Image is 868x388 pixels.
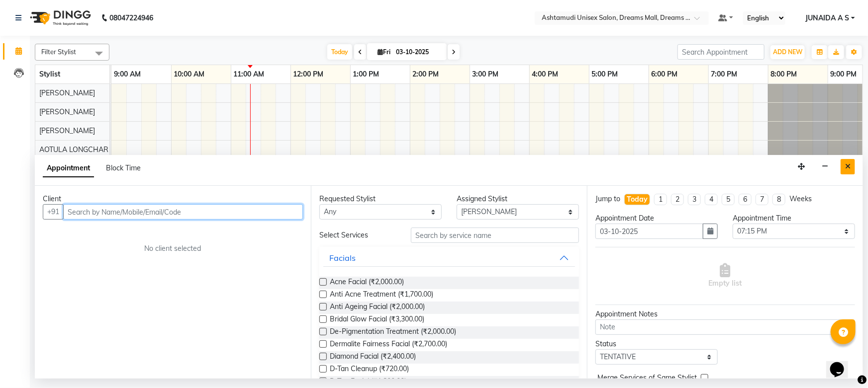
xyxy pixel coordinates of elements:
[530,67,561,81] a: 4:00 PM
[312,230,403,240] div: Select Services
[828,67,860,81] a: 9:00 PM
[769,67,800,81] a: 8:00 PM
[789,194,812,204] div: Weeks
[25,4,94,32] img: logo
[709,67,740,81] a: 7:00 PM
[330,277,404,289] span: Acne Facial (₹2,000.00)
[39,70,60,78] span: Stylist
[39,107,95,116] span: [PERSON_NAME]
[393,45,443,60] input: 2025-10-03
[708,263,742,289] span: Empty list
[722,194,735,205] li: 5
[627,194,648,205] div: Today
[106,163,141,172] span: Block Time
[589,67,621,81] a: 5:00 PM
[327,44,352,60] span: Today
[330,364,409,376] span: D-Tan Cleanup (₹720.00)
[595,194,620,204] div: Jump to
[172,67,207,81] a: 10:00 AM
[63,204,303,220] input: Search by Name/Mobile/Email/Code
[43,159,94,177] span: Appointment
[330,302,425,314] span: Anti Ageing Facial (₹2,000.00)
[330,289,433,302] span: Anti Acne Treatment (₹1,700.00)
[773,48,802,56] span: ADD NEW
[457,194,579,204] div: Assigned Stylist
[67,243,279,254] div: No client selected
[330,339,447,351] span: Dermalite Fairness Facial (₹2,700.00)
[319,194,442,204] div: Requested Stylist
[329,252,356,264] div: Facials
[411,228,579,243] input: Search by service name
[705,194,718,205] li: 4
[330,326,456,339] span: De-Pigmentation Treatment (₹2,000.00)
[39,88,95,97] span: [PERSON_NAME]
[111,67,143,81] a: 9:00 AM
[323,249,575,267] button: Facials
[826,348,858,378] iframe: chat widget
[688,194,701,205] li: 3
[805,13,849,23] span: JUNAIDA A S
[739,194,752,205] li: 6
[595,213,718,224] div: Appointment Date
[43,204,64,220] button: +91
[231,67,267,81] a: 11:00 AM
[654,194,667,205] li: 1
[595,309,855,319] div: Appointment Notes
[330,351,416,364] span: Diamond Facial (₹2,400.00)
[410,67,442,81] a: 2:00 PM
[772,194,785,205] li: 8
[41,48,76,56] span: Filter Stylist
[671,194,684,205] li: 2
[291,67,326,81] a: 12:00 PM
[649,67,680,81] a: 6:00 PM
[39,126,95,135] span: [PERSON_NAME]
[841,159,855,174] button: Close
[756,194,769,205] li: 7
[330,314,424,326] span: Bridal Glow Facial (₹3,300.00)
[375,48,393,56] span: Fri
[733,213,855,224] div: Appointment Time
[595,339,718,349] div: Status
[39,145,108,154] span: AOTULA LONGCHAR
[597,373,697,385] span: Merge Services of Same Stylist
[109,4,153,32] b: 08047224946
[43,194,303,204] div: Client
[595,224,703,239] input: yyyy-mm-dd
[470,67,501,81] a: 3:00 PM
[351,67,382,81] a: 1:00 PM
[771,45,805,59] button: ADD NEW
[677,44,765,60] input: Search Appointment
